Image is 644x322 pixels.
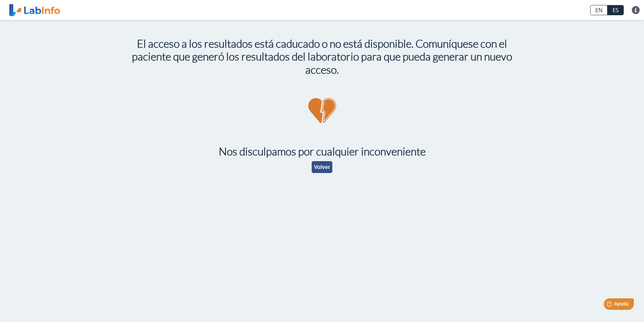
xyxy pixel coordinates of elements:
a: EN [590,5,607,15]
h1: Nos disculpamos por cualquier inconveniente [129,145,515,158]
a: ES [607,5,624,15]
button: Volver [312,161,333,173]
iframe: Help widget launcher [584,296,637,315]
h1: El acceso a los resultados está caducado o no está disponible. Comuníquese con el paciente que ge... [129,37,515,76]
